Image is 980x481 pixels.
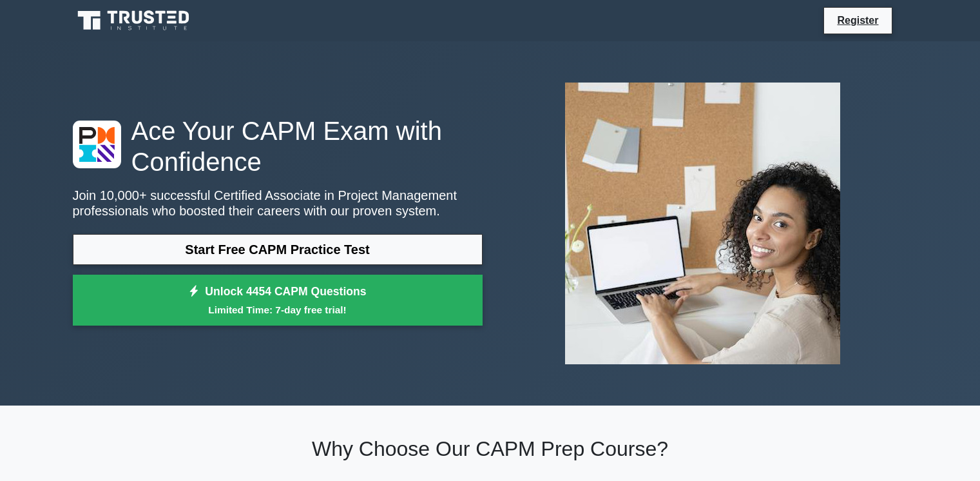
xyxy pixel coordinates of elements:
[73,188,483,219] p: Join 10,000+ successful Certified Associate in Project Management professionals who boosted their...
[73,437,908,461] h2: Why Choose Our CAPM Prep Course?
[89,302,466,317] small: Limited Time: 7-day free trial!
[829,12,886,28] a: Register
[73,115,483,177] h1: Ace Your CAPM Exam with Confidence
[73,234,483,265] a: Start Free CAPM Practice Test
[73,275,483,326] a: Unlock 4454 CAPM QuestionsLimited Time: 7-day free trial!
